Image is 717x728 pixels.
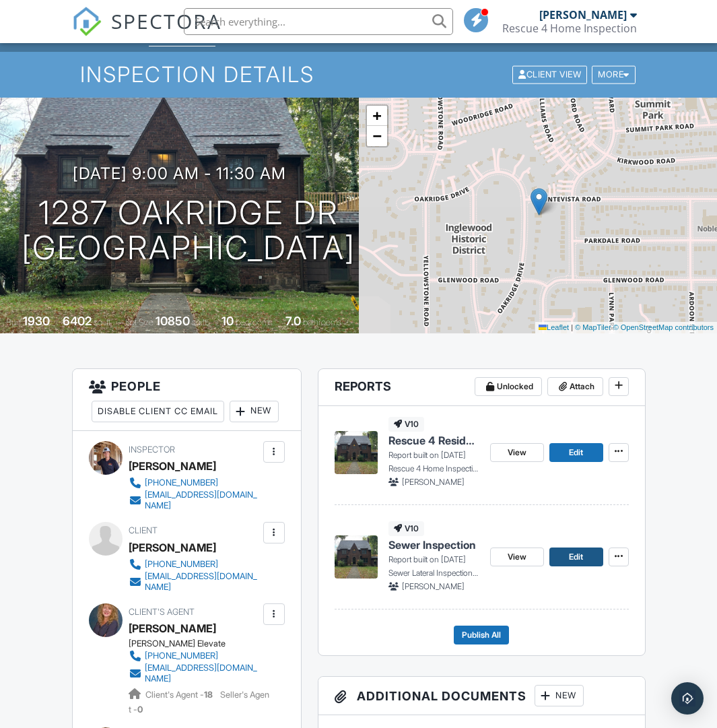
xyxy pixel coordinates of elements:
a: Zoom out [367,126,387,146]
span: Inspector [129,444,175,455]
div: [EMAIL_ADDRESS][DOMAIN_NAME] [145,490,260,511]
a: [PHONE_NUMBER] [129,649,260,663]
span: SPECTORA [111,7,221,35]
div: [PERSON_NAME] [539,8,627,22]
div: [PERSON_NAME] [129,456,216,476]
a: SPECTORA [72,18,221,46]
a: Zoom in [367,106,387,126]
img: The Best Home Inspection Software - Spectora [72,7,102,36]
img: Marker [531,188,547,216]
div: 10 [221,314,234,328]
div: Open Intercom Messenger [671,682,704,715]
a: [PHONE_NUMBER] [129,558,260,571]
strong: 18 [204,690,213,700]
span: | [571,323,573,331]
div: 1930 [23,314,50,328]
span: + [372,107,381,124]
div: 10850 [156,314,190,328]
div: [EMAIL_ADDRESS][DOMAIN_NAME] [145,571,260,593]
div: Disable Client CC Email [92,401,224,422]
h1: Inspection Details [80,63,636,86]
span: Lot Size [125,317,153,327]
div: More [592,66,636,84]
span: sq.ft. [192,317,209,327]
span: Client [129,525,158,535]
a: [EMAIL_ADDRESS][DOMAIN_NAME] [129,663,260,684]
span: Client's Agent [129,607,195,617]
a: © MapTiler [575,323,611,331]
a: [PHONE_NUMBER] [129,476,260,490]
span: Client's Agent - [145,690,215,700]
h3: [DATE] 9:00 am - 11:30 am [73,164,286,183]
div: New [230,401,279,422]
span: sq. ft. [94,317,112,327]
div: Rescue 4 Home Inspection [502,22,637,35]
div: New [535,685,584,706]
a: © OpenStreetMap contributors [613,323,714,331]
div: Client View [512,66,587,84]
a: [EMAIL_ADDRESS][DOMAIN_NAME] [129,490,260,511]
h3: Additional Documents [318,677,645,715]
div: [PERSON_NAME] [129,537,216,558]
span: − [372,127,381,144]
div: [PERSON_NAME] Elevate [129,638,271,649]
div: 7.0 [285,314,301,328]
span: bedrooms [236,317,273,327]
a: [PERSON_NAME] [129,618,216,638]
strong: 0 [137,704,143,715]
input: Search everything... [184,8,453,35]
a: Leaflet [539,323,569,331]
span: Built [6,317,21,327]
h1: 1287 Oakridge Dr [GEOGRAPHIC_DATA] [22,195,355,267]
div: [PHONE_NUMBER] [145,651,218,661]
a: Client View [511,69,590,79]
div: 6402 [63,314,92,328]
div: [PHONE_NUMBER] [145,559,218,570]
a: [EMAIL_ADDRESS][DOMAIN_NAME] [129,571,260,593]
div: [EMAIL_ADDRESS][DOMAIN_NAME] [145,663,260,684]
div: [PHONE_NUMBER] [145,477,218,488]
h3: People [73,369,301,431]
span: bathrooms [303,317,341,327]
